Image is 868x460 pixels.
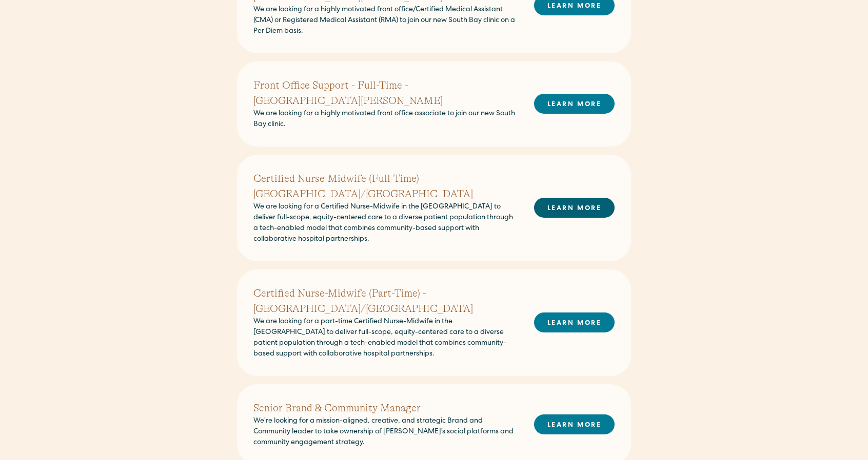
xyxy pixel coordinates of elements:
[253,5,518,37] p: We are looking for a highly motivated front office/Certified Medical Assistant (CMA) or Registere...
[253,78,518,109] h2: Front Office Support - Full-Time - [GEOGRAPHIC_DATA][PERSON_NAME]
[253,109,518,130] p: We are looking for a highly motivated front office associate to join our new South Bay clinic.
[253,317,518,360] p: We are looking for a part-time Certified Nurse-Midwife in the [GEOGRAPHIC_DATA] to deliver full-s...
[253,171,518,202] h2: Certified Nurse-Midwife (Full-Time) - [GEOGRAPHIC_DATA]/[GEOGRAPHIC_DATA]
[534,414,615,434] a: LEARN MORE
[534,94,615,114] a: LEARN MORE
[534,312,615,332] a: LEARN MORE
[534,198,615,218] a: LEARN MORE
[253,401,518,416] h2: Senior Brand & Community Manager
[253,416,518,448] p: We’re looking for a mission-aligned, creative, and strategic Brand and Community leader to take o...
[253,202,518,245] p: We are looking for a Certified Nurse-Midwife in the [GEOGRAPHIC_DATA] to deliver full-scope, equi...
[253,286,518,317] h2: Certified Nurse-Midwife (Part-Time) - [GEOGRAPHIC_DATA]/[GEOGRAPHIC_DATA]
